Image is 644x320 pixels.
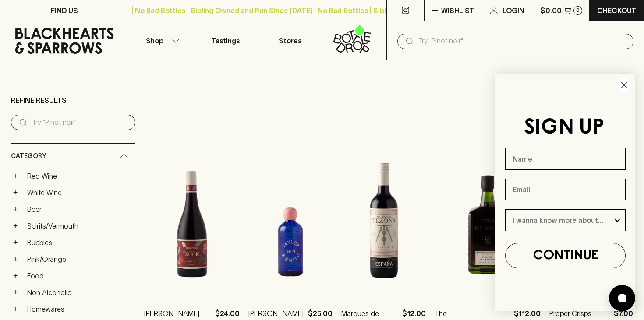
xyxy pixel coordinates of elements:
[51,5,78,16] p: FIND US
[11,222,20,230] button: +
[23,202,135,217] a: Beer
[32,116,128,130] input: Try “Pinot noir”
[418,34,626,48] input: Try "Pinot noir"
[23,302,135,316] a: Homewares
[144,142,240,295] img: Buller The Nook Pinot Noir 2021
[23,235,135,250] a: Bubbles
[23,185,135,200] a: White Wine
[435,142,541,295] img: The Gospel Straight Rye Whiskey
[11,255,20,264] button: +
[618,294,626,302] img: bubble-icon
[23,169,135,183] a: Red Wine
[616,77,632,93] button: Close dialog
[11,188,20,197] button: +
[597,5,637,16] p: Checkout
[212,35,240,46] p: Tastings
[11,95,67,105] p: Refine Results
[279,35,301,46] p: Stores
[23,268,135,283] a: Food
[576,8,580,13] p: 0
[11,271,20,280] button: +
[613,210,622,231] button: Show Options
[23,285,135,300] a: Non Alcoholic
[11,238,20,247] button: +
[23,218,135,233] a: Spirits/Vermouth
[248,142,333,295] img: Taylor & Smith Gin
[505,148,626,170] input: Name
[11,288,20,297] button: +
[146,35,163,46] p: Shop
[513,210,613,231] input: I wanna know more about...
[11,172,20,180] button: +
[129,21,194,60] button: Shop
[541,5,562,16] p: $0.00
[11,305,20,313] button: +
[341,142,426,295] img: Marques de Tezona Tempranillo 2020
[505,179,626,200] input: Email
[486,65,644,320] div: FLYOUT Form
[194,21,258,60] a: Tastings
[258,21,322,60] a: Stores
[23,252,135,267] a: Pink/Orange
[11,205,20,214] button: +
[11,144,135,169] div: Category
[505,243,626,268] button: CONTINUE
[11,151,46,162] span: Category
[502,5,524,16] p: Login
[441,5,474,16] p: Wishlist
[524,118,604,138] span: SIGN UP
